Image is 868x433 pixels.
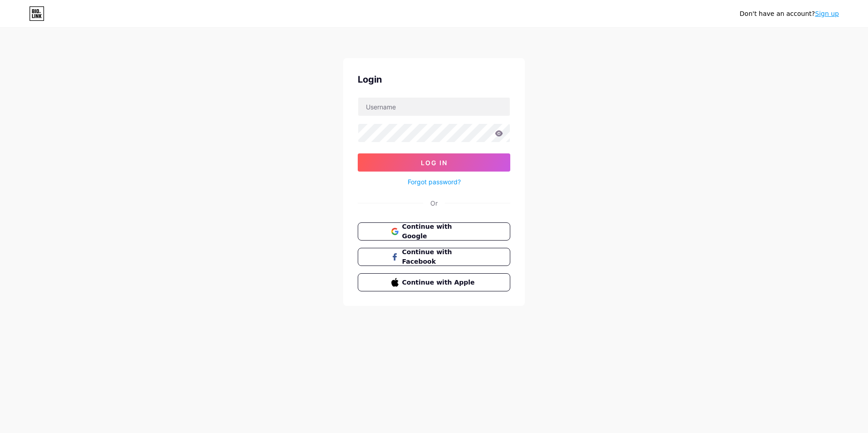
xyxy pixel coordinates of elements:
[358,248,510,266] button: Continue with Facebook
[358,273,510,291] button: Continue with Apple
[402,247,477,266] span: Continue with Facebook
[358,98,510,116] input: Username
[402,278,477,287] span: Continue with Apple
[358,222,510,241] button: Continue with Google
[358,153,510,172] button: Log In
[421,159,448,167] span: Log In
[430,198,438,208] div: Or
[408,177,461,187] a: Forgot password?
[740,9,839,19] div: Don't have an account?
[402,222,477,241] span: Continue with Google
[815,10,839,17] a: Sign up
[358,73,510,86] div: Login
